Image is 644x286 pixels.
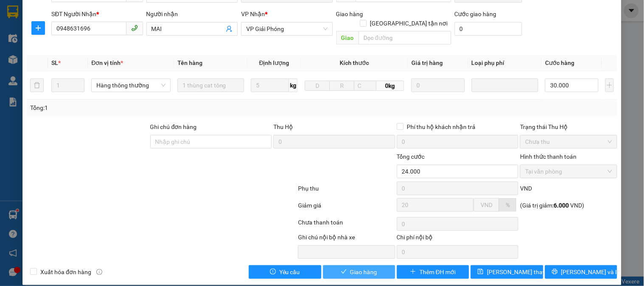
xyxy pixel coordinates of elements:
[350,267,377,277] span: Giao hàng
[96,79,165,92] span: Hàng thông thường
[298,233,395,245] div: Ghi chú nội bộ nhà xe
[520,185,532,192] span: VND
[51,59,58,66] span: SL
[545,59,574,66] span: Cước hàng
[525,165,612,178] span: Tại văn phòng
[397,153,425,160] span: Tổng cước
[150,123,197,130] label: Ghi chú đơn hàng
[471,265,543,279] button: save[PERSON_NAME] thay đổi
[70,8,185,17] strong: CÔNG TY TNHH VĨNH QUANG
[270,269,276,275] span: exclamation-circle
[177,79,244,92] input: VD: Bàn, Ghế
[455,22,523,36] input: Cước giao hàng
[90,37,165,45] strong: : [DOMAIN_NAME]
[131,25,138,31] span: phone
[297,184,396,199] div: Phụ thu
[410,269,416,275] span: plus
[367,19,451,28] span: [GEOGRAPHIC_DATA] tận nơi
[146,9,238,19] div: Người nhận
[305,81,330,91] input: D
[297,201,396,216] div: Giảm giá
[520,122,617,132] div: Trạng thái Thu Hộ
[397,233,519,245] div: Chi phí nội bộ
[32,25,45,31] span: plus
[150,135,272,149] input: Ghi chú đơn hàng
[377,81,404,91] span: 0kg
[273,123,293,130] span: Thu Hộ
[455,11,497,17] label: Cước giao hàng
[552,269,558,275] span: printer
[520,202,584,209] span: (Giá trị giảm: VND )
[31,21,45,35] button: plus
[37,62,50,68] span: tuyết
[525,135,612,148] span: Chưa thu
[359,31,451,45] input: Dọc đường
[329,81,354,91] input: R
[246,22,327,35] span: VP Giải Phóng
[481,202,492,208] span: VND
[545,265,617,279] button: printer[PERSON_NAME] và In
[554,202,569,209] span: 6.000
[411,59,443,66] span: Giá trị hàng
[90,38,110,45] span: Website
[487,267,555,277] span: [PERSON_NAME] thay đổi
[30,79,44,92] button: delete
[177,59,202,66] span: Tên hàng
[404,122,479,132] span: Phí thu hộ khách nhận trả
[6,8,42,44] img: logo
[354,81,377,91] input: C
[241,11,265,17] span: VP Nhận
[336,31,359,45] span: Giao
[9,49,93,58] span: VP gửi:
[340,59,369,66] span: Kích thước
[561,267,621,277] span: [PERSON_NAME] và In
[226,25,233,32] span: user-add
[289,79,298,92] span: kg
[323,265,395,279] button: checkGiao hàng
[249,265,321,279] button: exclamation-circleYêu cầu
[419,267,456,277] span: Thêm ĐH mới
[468,55,542,71] th: Loại phụ phí
[336,11,363,17] span: Giao hàng
[506,202,510,208] span: %
[259,59,290,66] span: Định lượng
[35,49,93,58] span: 437A Giải Phóng
[605,79,614,92] button: plus
[96,269,102,275] span: info-circle
[100,29,155,35] strong: Hotline : 0889 23 23 23
[37,267,95,277] span: Xuất hóa đơn hàng
[297,218,396,233] div: Chưa thanh toán
[279,267,300,277] span: Yêu cầu
[91,59,123,66] span: Đơn vị tính
[51,9,143,19] div: SĐT Người Nhận
[411,79,465,92] input: 0
[478,269,484,275] span: save
[30,103,249,112] div: Tổng: 1
[341,269,347,275] span: check
[93,18,162,27] strong: PHIẾU GỬI HÀNG
[397,265,469,279] button: plusThêm ĐH mới
[8,62,35,68] strong: Người gửi:
[520,153,577,160] label: Hình thức thanh toán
